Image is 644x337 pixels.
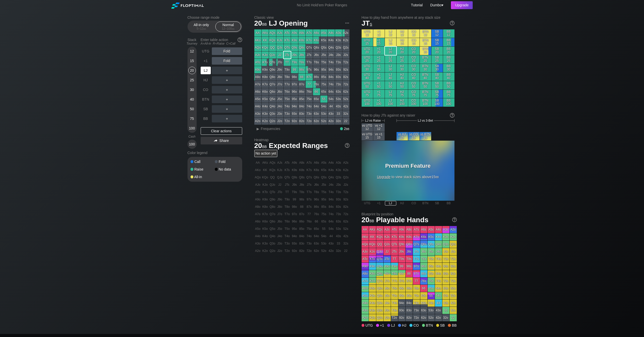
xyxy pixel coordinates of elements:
div: BB 25 [443,55,454,64]
div: BTN 40 [420,72,431,81]
div: 52s [342,96,349,103]
div: Q6o [269,88,276,95]
div: 76s [313,81,320,88]
div: 88 [298,73,305,81]
div: 84o [298,103,305,110]
h2: Classic view [254,15,349,20]
div: CO 20 [408,47,420,55]
div: K9o [262,66,269,73]
div: 53o [320,110,327,117]
div: Q4s [328,44,335,51]
div: Normal [217,22,240,31]
div: J9o [276,66,283,73]
div: 76o [306,88,313,95]
div: BTN 20 [420,47,431,55]
div: Q7o [269,81,276,88]
div: A9s [291,29,298,36]
div: 43o [328,110,335,117]
div: Upgrade [451,1,473,9]
div: 82s [342,73,349,81]
div: AKs [262,29,269,36]
div: 86s [313,73,320,81]
div: J8s [298,51,305,59]
div: T5s [320,59,327,66]
div: UTG 20 [362,47,373,55]
div: 62s [342,88,349,95]
div: 5 – 12 [191,27,212,30]
img: help.32db89a4.svg [449,20,455,26]
div: HJ 75 [397,90,408,98]
div: J3s [335,51,342,59]
span: Dumbo [430,3,442,7]
div: 87o [298,81,305,88]
div: 75o [306,96,313,103]
div: K9s [291,37,298,44]
div: BB 30 [443,64,454,72]
div: Q8s [298,44,305,51]
div: LJ 20 [385,47,396,55]
div: HJ 30 [397,64,408,72]
div: ATs [284,29,291,36]
div: T8o [284,73,291,81]
div: K3s [335,37,342,44]
div: Q3o [269,110,276,117]
div: Call [191,160,215,163]
div: J7o [276,81,283,88]
div: UTG 75 [362,90,373,98]
div: CO 100 [408,98,420,107]
div: K5s [320,37,327,44]
div: CO 15 [408,38,420,46]
div: QQ [269,44,276,51]
div: 74s [328,81,335,88]
div: Q7s [306,44,313,51]
div: K6s [313,37,320,44]
div: T3s [335,59,342,66]
div: Q9o [269,66,276,73]
div: SB 30 [431,64,443,72]
div: +1 20 [373,47,385,55]
img: ellipsis.fd386fe8.svg [344,20,350,26]
div: +1 40 [373,72,385,81]
div: 12 [188,47,196,55]
div: HJ [201,76,211,84]
div: CO 75 [408,90,420,98]
div: 64o [313,103,320,110]
div: SB 50 [431,81,443,89]
div: BB 50 [443,81,454,89]
div: BTN [201,96,211,103]
div: T6s [313,59,320,66]
div: 85s [320,73,327,81]
div: A3o [254,110,261,117]
div: 96s [313,66,320,73]
div: JJ [276,51,283,59]
div: 77 [306,81,313,88]
div: QJo [269,51,276,59]
div: SB 20 [431,47,443,55]
img: Floptimal logo [171,3,204,9]
div: 100 [188,140,196,148]
span: 20 [254,20,268,28]
div: KK [262,37,269,44]
div: J2s [342,51,349,59]
div: K8o [262,73,269,81]
div: Q6s [313,44,320,51]
div: J9s [291,51,298,59]
div: 65o [313,96,320,103]
div: 93o [291,110,298,117]
span: bb [203,27,206,30]
div: J4o [276,103,283,110]
div: ＋ [212,105,242,113]
div: 95o [291,96,298,103]
div: J6s [313,51,320,59]
div: CO 30 [408,64,420,72]
div: LJ 40 [385,72,396,81]
div: K6o [262,88,269,95]
div: 54s [328,96,335,103]
img: share.864f2f62.svg [214,139,217,142]
div: 98s [298,66,305,73]
div: K5o [262,96,269,103]
div: A7o [254,81,261,88]
div: Enter table action [201,36,242,47]
div: 83s [335,73,342,81]
div: How to play JTs against any raiser [362,113,454,117]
